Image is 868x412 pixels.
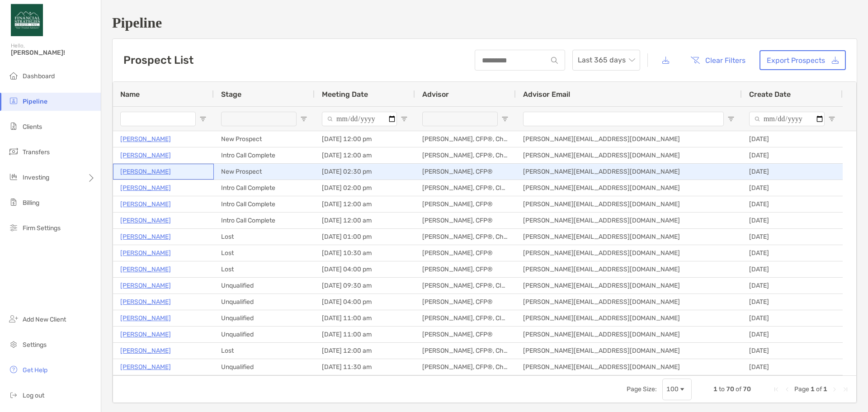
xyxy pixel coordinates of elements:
span: of [736,385,741,393]
div: [DATE] 11:00 am [315,310,415,326]
a: Export Prospects [759,50,846,70]
span: Get Help [23,366,47,374]
div: [DATE] [742,343,843,359]
span: Last 365 days [578,50,635,70]
div: [DATE] [742,196,843,212]
img: transfers icon [8,146,19,157]
div: [PERSON_NAME], CFP®, CIMA®, ChFC®, CAP®, MSFS [415,278,516,294]
div: [DATE] 09:30 am [315,278,415,294]
span: 1 [713,385,717,393]
div: [PERSON_NAME], CFP®, CIMA®, ChFC®, CAP®, MSFS [415,310,516,326]
div: [DATE] 04:00 pm [315,261,415,277]
a: [PERSON_NAME] [120,313,171,324]
input: Create Date Filter Input [749,112,825,126]
span: Pipeline [23,98,47,105]
input: Advisor Email Filter Input [523,112,724,126]
div: [DATE] [742,310,843,326]
span: Meeting Date [322,90,368,99]
div: Intro Call Complete [214,180,315,196]
img: add_new_client icon [8,313,19,324]
div: Next Page [831,386,838,393]
div: [PERSON_NAME][EMAIL_ADDRESS][DOMAIN_NAME] [516,343,742,359]
img: investing icon [8,171,19,182]
div: [PERSON_NAME][EMAIL_ADDRESS][DOMAIN_NAME] [516,147,742,163]
div: Unqualified [214,278,315,294]
div: [PERSON_NAME][EMAIL_ADDRESS][DOMAIN_NAME] [516,359,742,375]
button: Clear Filters [684,50,752,70]
a: [PERSON_NAME] [120,199,171,210]
span: Settings [23,341,47,349]
div: [PERSON_NAME][EMAIL_ADDRESS][DOMAIN_NAME] [516,196,742,212]
img: pipeline icon [8,95,19,106]
div: Lost [214,261,315,277]
div: [DATE] [742,278,843,294]
span: Stage [221,90,241,99]
span: Page [794,385,809,393]
a: [PERSON_NAME] [120,264,171,275]
a: [PERSON_NAME] [120,133,171,145]
div: [PERSON_NAME], CFP® [415,245,516,261]
a: [PERSON_NAME] [120,280,171,291]
div: [DATE] [742,245,843,261]
div: [PERSON_NAME], CFP®, ChFC®, CDAA [415,359,516,375]
button: Open Filter Menu [300,115,307,123]
a: [PERSON_NAME] [120,345,171,356]
img: input icon [551,57,558,64]
div: New Prospect [214,131,315,147]
div: [DATE] [742,359,843,375]
div: Unqualified [214,359,315,375]
img: clients icon [8,121,19,132]
div: [DATE] [742,229,843,245]
div: [DATE] [742,327,843,342]
div: [DATE] [742,131,843,147]
div: Page Size [662,379,692,400]
div: [DATE] 12:00 am [315,343,415,359]
div: [PERSON_NAME], CFP®, CIMA®, ChFC®, CAP®, MSFS [415,180,516,196]
span: Advisor Email [523,90,570,99]
h1: Pipeline [112,14,857,31]
button: Open Filter Menu [401,115,408,123]
span: Billing [23,199,39,207]
img: Zoe Logo [11,4,43,36]
span: to [719,385,725,393]
span: Clients [23,123,42,131]
div: [PERSON_NAME], CFP®, ChFC®, CDAA [415,229,516,245]
div: [PERSON_NAME][EMAIL_ADDRESS][DOMAIN_NAME] [516,261,742,277]
div: [DATE] [742,294,843,310]
p: [PERSON_NAME] [120,150,171,161]
a: [PERSON_NAME] [120,361,171,373]
a: [PERSON_NAME] [120,166,171,177]
div: Unqualified [214,310,315,326]
div: [PERSON_NAME], CFP®, ChFC®, CDAA [415,343,516,359]
a: [PERSON_NAME] [120,215,171,226]
img: get-help icon [8,364,19,375]
div: [PERSON_NAME][EMAIL_ADDRESS][DOMAIN_NAME] [516,278,742,294]
div: First Page [773,386,780,393]
span: Name [120,90,140,99]
a: [PERSON_NAME] [120,247,171,259]
div: Unqualified [214,327,315,342]
button: Open Filter Menu [727,115,735,123]
h3: Prospect List [123,54,193,66]
div: Lost [214,229,315,245]
span: 1 [811,385,815,393]
input: Meeting Date Filter Input [322,112,397,126]
a: [PERSON_NAME] [120,231,171,242]
div: [PERSON_NAME], CFP® [415,261,516,277]
div: [DATE] 12:00 am [315,213,415,228]
span: Advisor [422,90,449,99]
div: [PERSON_NAME], CFP® [415,294,516,310]
div: [PERSON_NAME][EMAIL_ADDRESS][DOMAIN_NAME] [516,229,742,245]
div: Intro Call Complete [214,196,315,212]
p: [PERSON_NAME] [120,329,171,340]
div: Unqualified [214,294,315,310]
span: 70 [743,385,751,393]
div: [DATE] 02:00 pm [315,180,415,196]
